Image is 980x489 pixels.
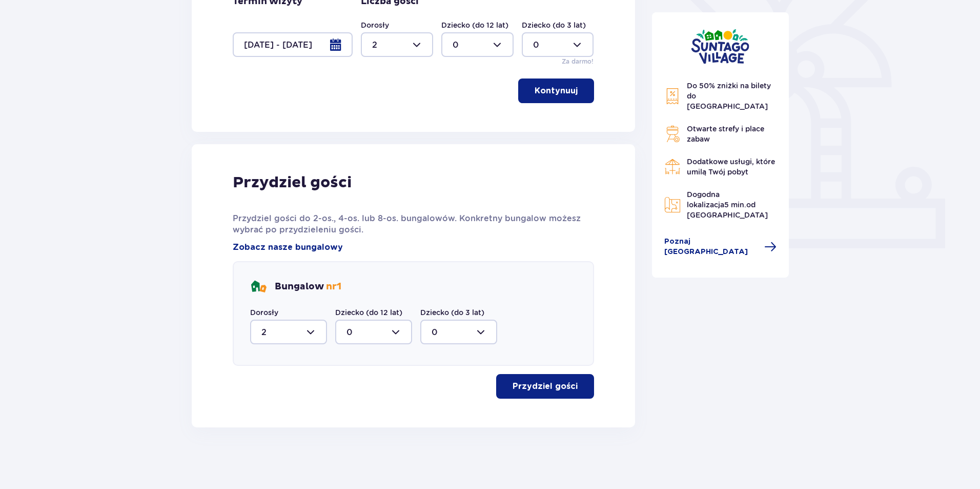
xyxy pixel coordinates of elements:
[250,307,278,318] label: Dorosły
[441,20,508,30] label: Dziecko (do 12 lat)
[233,173,352,192] p: Przydziel gości
[664,126,681,142] img: Grill Icon
[518,79,594,103] button: Kontynuuj
[233,242,343,253] a: Zobacz nasze bungalowy
[233,213,594,236] p: Przydziel gości do 2-os., 4-os. lub 8-os. bungalowów. Konkretny bungalow możesz wybrać po przydzi...
[664,237,777,257] a: Poznaj [GEOGRAPHIC_DATA]
[664,197,681,213] img: Map Icon
[664,88,681,105] img: Discount Icon
[562,57,594,66] p: Za darmo!
[326,281,341,292] span: nr 1
[275,281,341,293] p: Bungalow
[250,279,267,295] img: bungalows Icon
[496,374,594,399] button: Przydziel gości
[335,307,402,318] label: Dziecko (do 12 lat)
[724,201,746,209] span: 5 min.
[664,237,759,257] span: Poznaj [GEOGRAPHIC_DATA]
[361,20,389,30] label: Dorosły
[420,307,484,318] label: Dziecko (do 3 lat)
[513,381,578,392] p: Przydziel gości
[664,159,681,175] img: Restaurant Icon
[691,29,749,64] img: Suntago Village
[535,85,578,96] p: Kontynuuj
[687,125,764,143] span: Otwarte strefy i place zabaw
[687,82,771,110] span: Do 50% zniżki na bilety do [GEOGRAPHIC_DATA]
[522,20,586,30] label: Dziecko (do 3 lat)
[687,190,768,219] span: Dogodna lokalizacja od [GEOGRAPHIC_DATA]
[687,158,775,176] span: Dodatkowe usługi, które umilą Twój pobyt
